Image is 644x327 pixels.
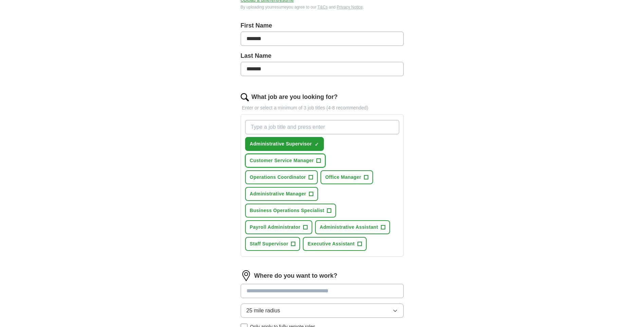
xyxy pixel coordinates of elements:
[245,120,399,134] input: Type a job title and press enter
[245,204,336,218] button: Business Operations Specialist
[315,142,319,147] span: ✓
[241,21,404,30] label: First Name
[245,154,326,168] button: Customer Service Manager
[303,237,366,251] button: Executive Assistant
[254,271,337,280] label: Where do you want to work?
[245,187,318,201] button: Administrative Manager
[241,4,404,10] div: By uploading your resume you agree to our and .
[315,220,390,234] button: Administrative Assistant
[245,137,324,151] button: Administrative Supervisor✓
[317,5,328,10] a: T&Cs
[325,174,361,181] span: Office Manager
[241,270,252,281] img: location.png
[250,240,289,247] span: Staff Supervisor
[250,140,312,148] span: Administrative Supervisor
[250,224,300,231] span: Payroll Administrator
[320,224,378,231] span: Administrative Assistant
[245,170,318,184] button: Operations Coordinator
[252,92,338,102] label: What job are you looking for?
[250,207,325,214] span: Business Operations Specialist
[320,170,373,184] button: Office Manager
[245,220,312,234] button: Payroll Administrator
[245,237,300,251] button: Staff Supervisor
[337,5,363,10] a: Privacy Notice
[250,157,314,164] span: Customer Service Manager
[241,104,404,111] p: Enter or select a minimum of 3 job titles (4-8 recommended)
[250,190,306,197] span: Administrative Manager
[246,307,280,315] span: 25 mile radius
[241,51,404,61] label: Last Name
[241,93,249,101] img: search.png
[241,304,404,318] button: 25 mile radius
[308,240,354,247] span: Executive Assistant
[250,174,306,181] span: Operations Coordinator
